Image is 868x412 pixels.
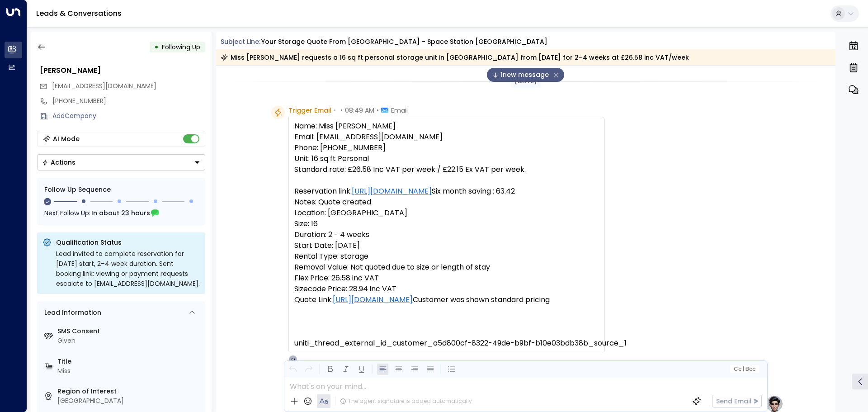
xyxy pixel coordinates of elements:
[162,43,200,52] span: Following Up
[221,53,689,62] div: Miss [PERSON_NAME] requests a 16 sq ft personal storage unit in [GEOGRAPHIC_DATA] from [DATE] for...
[57,387,202,396] label: Region of Interest
[492,70,549,80] span: 1 new message
[733,366,755,372] span: Cc Bcc
[742,366,744,372] span: |
[294,121,599,349] pre: Name: Miss [PERSON_NAME] Email: [EMAIL_ADDRESS][DOMAIN_NAME] Phone: [PHONE_NUMBER] Unit: 16 sq ft...
[340,397,472,405] div: The agent signature is added automatically
[288,355,297,364] div: O
[44,208,198,218] div: Next Follow Up:
[37,154,205,170] div: Button group with a nested menu
[345,106,374,115] span: 08:49 AM
[42,158,75,166] div: Actions
[57,357,202,366] label: Title
[53,134,80,143] div: AI Mode
[377,106,379,115] span: •
[333,294,413,305] a: [URL][DOMAIN_NAME]
[52,96,205,106] div: [PHONE_NUMBER]
[730,365,759,374] button: Cc|Bcc
[154,39,159,55] div: •
[37,154,205,170] button: Actions
[261,37,547,47] div: Your storage quote from [GEOGRAPHIC_DATA] - Space Station [GEOGRAPHIC_DATA]
[91,208,150,218] span: In about 23 hours
[57,366,202,376] div: Miss
[334,106,336,115] span: •
[287,364,298,375] button: Undo
[40,65,205,76] div: [PERSON_NAME]
[52,81,156,90] span: [EMAIL_ADDRESS][DOMAIN_NAME]
[57,396,202,406] div: [GEOGRAPHIC_DATA]
[352,186,432,197] a: [URL][DOMAIN_NAME]
[303,364,314,375] button: Redo
[44,185,198,194] div: Follow Up Sequence
[52,111,205,121] div: AddCompany
[57,336,202,346] div: Given
[36,8,122,19] a: Leads & Conversations
[56,238,200,247] p: Qualification Status
[288,106,331,115] span: Trigger Email
[391,106,408,115] span: Email
[56,249,200,289] div: Lead invited to complete reservation for [DATE] start, 2–4 week duration. Sent booking link; view...
[487,68,564,82] div: 1new message
[340,106,343,115] span: •
[221,37,260,46] span: Subject Line:
[41,308,101,317] div: Lead Information
[57,327,202,336] label: SMS Consent
[52,81,156,91] span: natasya.gcu@gmail.com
